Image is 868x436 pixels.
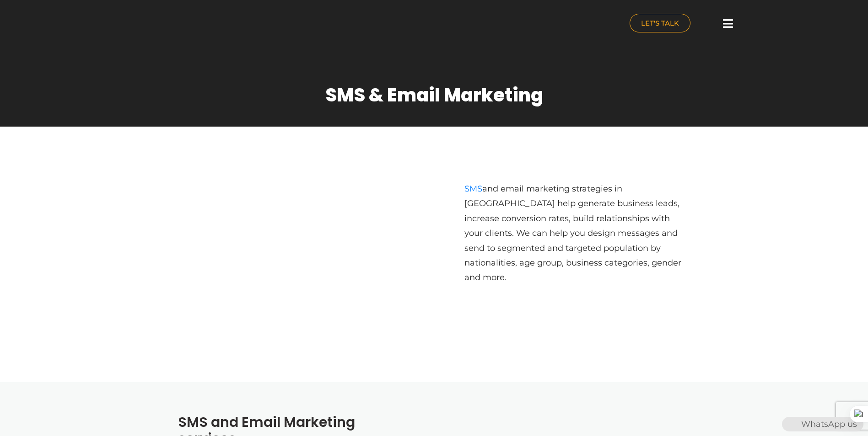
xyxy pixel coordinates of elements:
a: WhatsAppWhatsApp us [782,419,863,429]
img: nuance-qatar_logo [109,5,186,44]
p: and email marketing strategies in [GEOGRAPHIC_DATA] help generate business leads, increase conver... [464,181,686,285]
h1: SMS & Email Marketing [325,84,543,106]
a: LET'S TALK [630,14,690,32]
a: nuance-qatar_logo [109,5,430,44]
img: WhatsApp [783,417,798,431]
a: SMS [464,184,482,194]
span: LET'S TALK [641,20,679,27]
div: WhatsApp us [782,417,863,431]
